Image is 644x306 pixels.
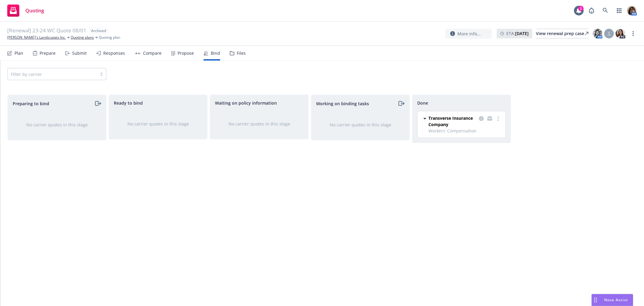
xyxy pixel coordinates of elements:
strong: [DATE] [515,31,529,36]
img: photo [616,29,625,38]
a: Quoting [5,2,46,19]
span: Working on binding tasks [316,100,369,107]
div: No carrier quotes in this stage [220,121,299,127]
div: View renewal prep case [536,29,588,38]
div: Prepare [40,51,56,56]
span: Nova Assist [604,297,628,302]
span: Ready to bind [114,100,143,106]
img: photo [593,29,602,38]
div: Bind [211,51,220,56]
span: More info... [457,31,481,37]
div: No carrier quotes in this stage [18,122,96,128]
div: Files [237,51,246,56]
button: Nova Assist [591,294,633,306]
button: More info... [445,29,492,39]
a: copy logging email [478,115,485,122]
div: Responses [103,51,125,56]
div: Plan [14,51,23,56]
a: [PERSON_NAME]'s Landscapes Inc. [7,35,66,40]
div: No carrier quotes in this stage [321,122,400,128]
a: Switch app [613,5,625,17]
a: moveRight [94,100,101,107]
div: Submit [72,51,87,56]
a: Search [599,5,611,17]
a: copy logging email [486,115,493,122]
span: [Renewal] 23-24 WC Quote 08/01 [7,27,86,35]
span: Transverse Insurance Company [428,115,476,128]
a: Report a Bug [585,5,598,17]
a: moveRight [397,100,405,107]
span: Quoting plan [99,35,120,40]
div: Drag to move [592,294,599,306]
span: Quoting [25,8,44,13]
div: Compare [143,51,162,56]
a: Quoting plans [71,35,94,40]
a: View renewal prep case [536,29,588,38]
span: Preparing to bind [13,100,49,107]
span: Workers' Compensation [428,128,502,134]
span: Done [417,100,428,106]
img: photo [627,6,637,15]
a: more [495,115,502,122]
div: No carrier quotes in this stage [119,121,197,127]
a: more [630,30,637,37]
div: 1 [578,6,584,11]
span: ETA : [506,30,529,37]
span: Archived [91,28,106,34]
div: Propose [178,51,194,56]
span: Waiting on policy information [215,100,277,106]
